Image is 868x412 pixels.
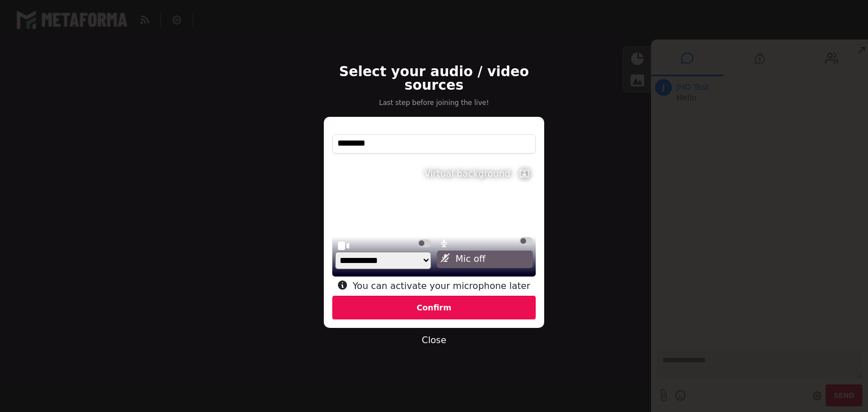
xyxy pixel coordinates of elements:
[318,65,550,92] h2: Select your audio / video sources
[422,335,446,345] a: Close
[437,251,533,268] div: Mic off
[353,280,530,291] span: You can activate your microphone later
[318,98,550,108] p: Last step before joining the live!
[332,296,536,319] div: Confirm
[424,167,510,181] div: Virtual background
